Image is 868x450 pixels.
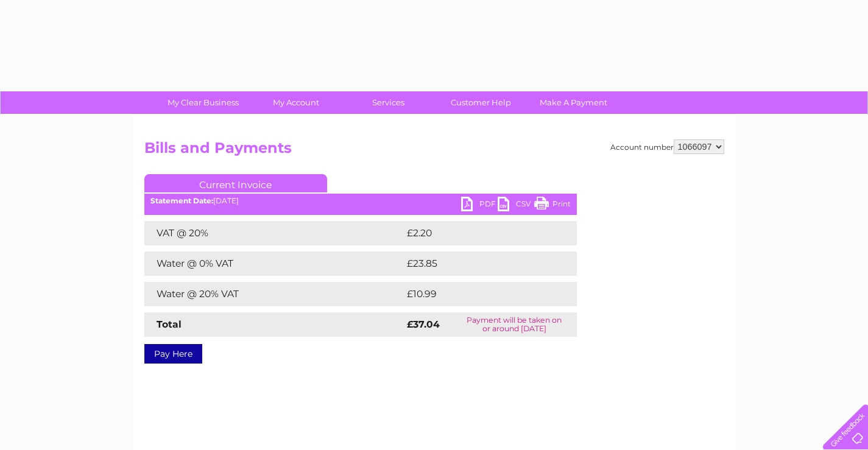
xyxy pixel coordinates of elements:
a: Print [534,197,571,214]
td: £2.20 [404,221,548,245]
div: Account number [610,139,724,154]
div: [DATE] [144,197,577,205]
td: Water @ 20% VAT [144,282,404,306]
a: Services [338,91,439,114]
b: Statement Date: [150,196,213,205]
a: Current Invoice [144,174,327,192]
a: My Account [245,91,346,114]
td: VAT @ 20% [144,221,404,245]
h2: Bills and Payments [144,139,724,163]
td: Payment will be taken on or around [DATE] [452,312,577,337]
td: Water @ 0% VAT [144,251,404,276]
a: Make A Payment [523,91,624,114]
a: Customer Help [431,91,531,114]
td: £23.85 [404,251,552,276]
strong: £37.04 [407,318,440,330]
strong: Total [157,318,182,330]
a: Pay Here [144,344,202,364]
a: PDF [461,197,498,214]
td: £10.99 [404,282,552,306]
a: My Clear Business [153,91,253,114]
a: CSV [498,197,534,214]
